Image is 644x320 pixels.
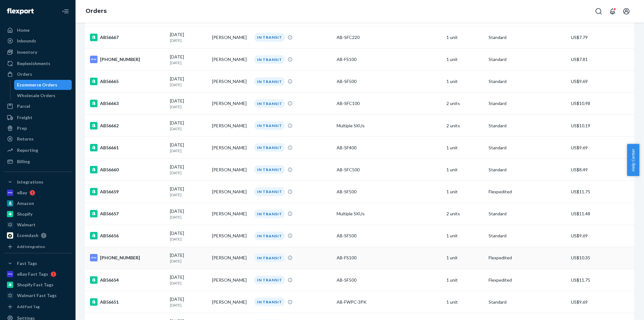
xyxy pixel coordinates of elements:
[17,125,27,131] div: Prep
[489,56,566,63] p: Standard
[170,82,207,87] p: [DATE]
[90,78,165,85] div: AB56665
[254,165,285,174] div: IN TRANSIT
[337,255,441,261] div: AB-FS100
[568,225,635,247] td: US$9.69
[210,225,252,247] td: [PERSON_NAME]
[568,48,635,70] td: US$7.81
[4,113,72,123] a: Freight
[489,34,566,41] p: Standard
[337,189,441,195] div: AB-SF500
[7,8,34,14] img: Flexport logo
[444,137,486,159] td: 1 unit
[90,276,165,284] div: AB56654
[4,198,72,208] a: Amazon
[254,99,285,108] div: IN TRANSIT
[170,296,207,308] div: [DATE]
[4,220,72,230] a: Walmart
[489,123,566,129] p: Standard
[444,291,486,313] td: 1 unit
[444,48,486,70] td: 1 unit
[254,33,285,41] div: IN TRANSIT
[170,164,207,175] div: [DATE]
[90,100,165,107] div: AB56663
[337,100,441,107] div: AB-SFC100
[334,115,444,137] td: Multiple SKUs
[90,34,165,41] div: AB56667
[489,233,566,239] p: Standard
[210,115,252,137] td: [PERSON_NAME]
[444,203,486,225] td: 2 units
[170,54,207,65] div: [DATE]
[337,167,441,173] div: AB-SFC500
[568,203,635,225] td: US$11.48
[254,254,285,262] div: IN TRANSIT
[170,258,207,264] p: [DATE]
[4,69,72,79] a: Orders
[568,92,635,114] td: US$10.98
[210,48,252,70] td: [PERSON_NAME]
[444,181,486,203] td: 1 unit
[489,299,566,305] p: Standard
[489,145,566,151] p: Standard
[14,91,72,101] a: Wholesale Orders
[489,211,566,217] p: Standard
[444,247,486,269] td: 1 unit
[17,190,27,196] div: eBay
[444,70,486,92] td: 1 unit
[254,121,285,130] div: IN TRANSIT
[254,276,285,284] div: IN TRANSIT
[444,26,486,48] td: 1 unit
[170,302,207,308] p: [DATE]
[170,60,207,65] p: [DATE]
[444,269,486,291] td: 1 unit
[337,145,441,151] div: AB-SF400
[90,254,165,262] div: [PHONE_NUMBER]
[568,137,635,159] td: US$9.69
[489,255,566,261] p: Flexpedited
[170,98,207,109] div: [DATE]
[568,269,635,291] td: US$11.75
[254,143,285,152] div: IN TRANSIT
[489,100,566,107] p: Standard
[170,274,207,286] div: [DATE]
[489,167,566,173] p: Standard
[17,211,32,217] div: Shopify
[254,210,285,218] div: IN TRANSIT
[254,232,285,240] div: IN TRANSIT
[334,203,444,225] td: Multiple SKUs
[4,243,72,251] a: Add Integration
[17,60,50,67] div: Replenishments
[17,179,43,185] div: Integrations
[17,232,38,239] div: Ecomdash
[606,5,619,18] button: Open notifications
[17,114,32,121] div: Freight
[90,122,165,130] div: AB56662
[59,5,72,18] button: Close Navigation
[568,26,635,48] td: US$7.79
[4,303,72,311] a: Add Fast Tag
[90,232,165,240] div: AB56656
[489,78,566,85] p: Standard
[210,181,252,203] td: [PERSON_NAME]
[17,136,34,142] div: Returns
[4,145,72,155] a: Reporting
[210,291,252,313] td: [PERSON_NAME]
[568,159,635,181] td: US$8.49
[444,225,486,247] td: 1 unit
[170,208,207,220] div: [DATE]
[17,71,32,77] div: Orders
[568,181,635,203] td: US$11.75
[17,92,56,99] div: Wholesale Orders
[90,188,165,196] div: AB56659
[620,5,633,18] button: Open account menu
[4,123,72,133] a: Prep
[627,144,639,176] button: Help Center
[17,27,30,33] div: Home
[254,77,285,86] div: IN TRANSIT
[170,31,207,43] div: [DATE]
[210,269,252,291] td: [PERSON_NAME]
[17,38,36,44] div: Inbounds
[4,188,72,198] a: eBay
[337,34,441,41] div: AB-SFC220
